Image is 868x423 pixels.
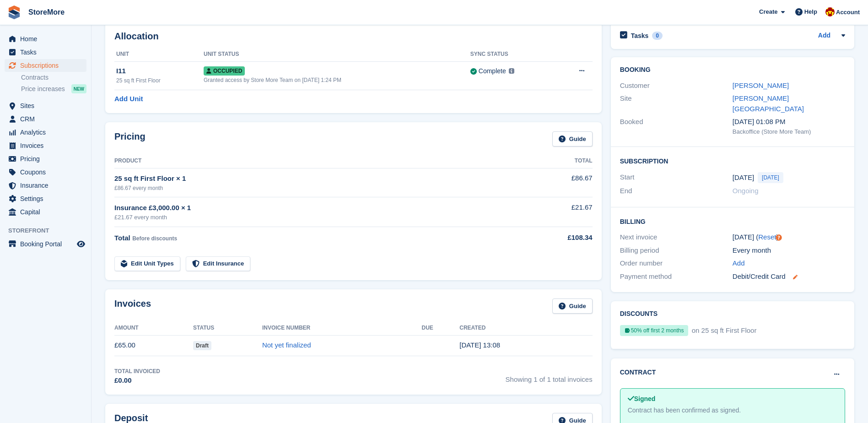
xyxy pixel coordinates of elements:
th: Total [518,154,592,168]
a: menu [5,126,86,139]
h2: Pricing [114,131,146,146]
div: £108.34 [518,233,592,243]
span: Invoices [20,139,75,152]
div: End [620,186,733,196]
div: 50% off first 2 months [620,325,688,336]
span: Home [20,33,75,45]
div: Tooltip anchor [775,233,783,242]
span: Before discounts [132,235,177,242]
span: Occupied [204,66,245,76]
h2: Booking [620,66,845,74]
img: Store More Team [825,7,835,16]
a: Guide [552,131,593,146]
span: Draft [193,341,211,350]
a: menu [5,238,86,250]
span: Capital [20,206,75,218]
a: Not yet finalized [262,341,311,349]
h2: Billing [620,217,845,226]
span: Booking Portal [20,238,75,250]
a: Price increases NEW [21,84,86,94]
span: Insurance [20,179,75,192]
span: Settings [20,192,75,205]
span: Storefront [8,226,91,235]
div: 0 [652,32,663,40]
span: [DATE] [758,172,783,183]
div: Start [620,172,733,183]
td: £86.67 [518,168,592,197]
div: Signed [628,394,837,404]
a: menu [5,206,86,218]
time: 2025-10-07 00:00:00 UTC [733,173,754,183]
a: menu [5,99,86,112]
div: £0.00 [114,375,160,386]
div: Granted access by Store More Team on [DATE] 1:24 PM [204,76,470,84]
div: 25 sq ft First Floor [116,76,204,85]
div: Booked [620,117,733,136]
div: Customer [620,81,733,91]
a: Add [733,258,745,269]
a: Reset [758,233,776,241]
td: £65.00 [114,335,193,356]
div: Site [620,93,733,114]
a: menu [5,179,86,192]
a: Add Unit [114,94,143,104]
a: menu [5,192,86,205]
a: StoreMore [25,5,68,20]
a: menu [5,33,86,45]
div: [DATE] ( ) [733,232,845,243]
a: menu [5,113,86,125]
img: stora-icon-8386f47178a22dfd0bd8f6a31ec36ba5ce8667c1dd55bd0f319d3a0aa187defe.svg [7,5,21,19]
div: Order number [620,258,733,269]
th: Created [459,321,592,336]
a: [PERSON_NAME][GEOGRAPHIC_DATA] [733,94,804,113]
a: menu [5,152,86,165]
th: Sync Status [470,47,555,62]
th: Due [421,321,459,336]
time: 2025-10-07 12:08:39 UTC [459,341,500,349]
th: Status [193,321,262,336]
h2: Invoices [114,298,151,314]
div: Insurance £3,000.00 × 1 [114,203,518,213]
span: Total [114,234,130,242]
a: Contracts [21,73,86,82]
div: £86.67 every month [114,184,518,192]
span: Account [836,8,860,17]
div: I11 [116,66,204,76]
h2: Tasks [631,32,649,40]
th: Amount [114,321,193,336]
th: Invoice Number [262,321,422,336]
span: Create [759,7,777,16]
div: Complete [479,66,506,76]
a: menu [5,46,86,59]
div: Backoffice (Store More Team) [733,127,845,136]
span: Analytics [20,126,75,139]
div: £21.67 every month [114,213,518,222]
h2: Allocation [114,31,593,42]
a: Guide [552,298,593,314]
div: Contract has been confirmed as signed. [628,406,837,415]
img: icon-info-grey-7440780725fd019a000dd9b08b2336e03edf1995a4989e88bcd33f0948082b44.svg [509,68,514,74]
span: Showing 1 of 1 total invoices [506,367,593,386]
h2: Contract [620,368,656,377]
a: Add [818,31,830,41]
div: Total Invoiced [114,367,160,375]
h2: Discounts [620,310,845,318]
h2: Subscription [620,156,845,165]
span: Tasks [20,46,75,59]
td: £21.67 [518,197,592,227]
div: [DATE] 01:08 PM [733,117,845,127]
span: Sites [20,99,75,112]
a: Preview store [75,239,86,249]
span: Ongoing [733,187,759,195]
a: menu [5,166,86,179]
span: Subscriptions [20,59,75,72]
div: Next invoice [620,232,733,243]
th: Product [114,154,518,168]
th: Unit [114,47,204,62]
div: NEW [71,84,86,93]
a: Edit Insurance [186,256,251,271]
a: menu [5,139,86,152]
span: Pricing [20,152,75,165]
a: [PERSON_NAME] [733,81,789,89]
div: Billing period [620,245,733,256]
